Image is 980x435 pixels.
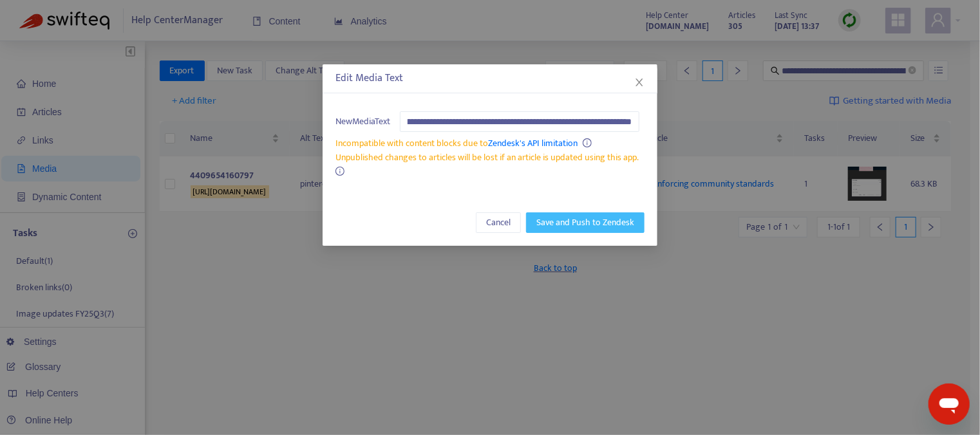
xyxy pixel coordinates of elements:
a: Zendesk's API limitation [488,136,578,151]
button: Close [632,75,646,89]
span: close [634,77,645,88]
span: info-circle [335,167,344,176]
span: Cancel [486,216,511,230]
button: Save and Push to Zendesk [526,212,645,233]
button: Cancel [476,212,521,233]
span: info-circle [583,138,592,147]
iframe: Button to launch messaging window [928,384,970,425]
span: New Media Text [335,115,390,129]
span: Unpublished changes to articles will be lost if an article is updated using this app. [335,150,639,165]
span: Incompatible with content blocks due to [335,136,578,151]
div: Edit Media Text [335,71,645,86]
span: Save and Push to Zendesk [536,216,634,230]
